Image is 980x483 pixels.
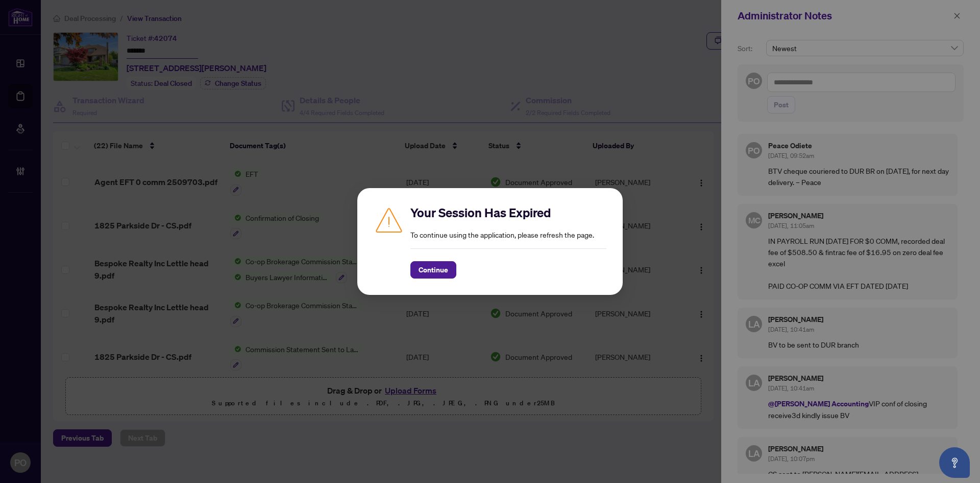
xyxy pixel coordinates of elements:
[419,262,448,278] span: Continue
[410,204,606,221] h2: Your Session Has Expired
[374,204,404,235] img: Caution icon
[410,261,456,279] button: Continue
[939,447,970,478] button: Open asap
[410,204,606,279] div: To continue using the application, please refresh the page.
